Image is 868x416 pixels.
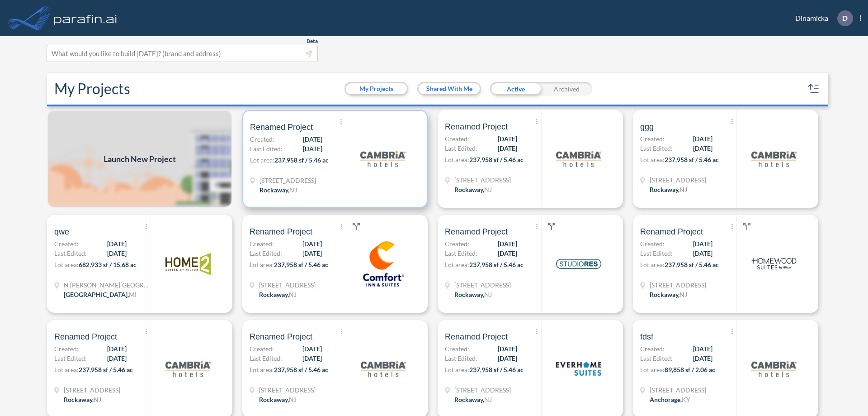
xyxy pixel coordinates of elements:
[64,291,129,298] span: [GEOGRAPHIC_DATA] ,
[807,81,821,96] button: sort
[259,385,316,395] span: 321 Mt Hope Ave
[104,153,176,165] span: Launch New Project
[640,344,665,354] span: Created:
[842,14,848,22] p: D
[445,239,469,249] span: Created:
[259,395,297,404] div: Rockaway, NJ
[454,280,511,290] span: 321 Mt Hope Ave
[541,82,592,96] div: Archived
[250,354,282,363] span: Last Edited:
[302,344,322,354] span: [DATE]
[54,80,130,97] h2: My Projects
[307,38,318,45] span: Beta
[259,291,289,298] span: Rockaway ,
[498,344,517,354] span: [DATE]
[650,185,687,194] div: Rockaway, NJ
[250,156,274,164] span: Lot area:
[250,261,274,268] span: Lot area:
[454,175,511,185] span: 321 Mt Hope Ave
[303,144,322,153] span: [DATE]
[259,176,316,185] span: 321 Mt Hope Ave
[445,134,469,143] span: Created:
[289,396,297,403] span: NJ
[650,385,706,395] span: 1899 Evergreen Rd
[302,239,322,249] span: [DATE]
[490,82,541,96] div: Active
[259,186,289,194] span: Rockaway ,
[650,186,679,193] span: Rockaway ,
[665,261,719,268] span: 237,958 sf / 5.46 ac
[469,261,524,268] span: 237,958 sf / 5.46 ac
[274,366,328,373] span: 237,958 sf / 5.46 ac
[54,366,79,373] span: Lot area:
[129,291,137,298] span: MI
[469,156,524,163] span: 237,958 sf / 5.46 ac
[64,290,137,299] div: Grand Rapids, MI
[640,134,665,143] span: Created:
[454,385,511,395] span: 321 Mt Hope Ave
[107,249,127,258] span: [DATE]
[693,143,712,153] span: [DATE]
[484,291,492,298] span: NJ
[650,395,690,404] div: Anchorage, KY
[346,83,407,94] button: My Projects
[445,156,469,163] span: Lot area:
[79,366,133,373] span: 237,958 sf / 5.46 ac
[556,241,601,287] img: logo
[556,346,601,392] img: logo
[682,396,690,403] span: KY
[650,396,682,403] span: Anchorage ,
[54,249,87,258] span: Last Edited:
[454,291,484,298] span: Rockaway ,
[650,291,679,298] span: Rockaway ,
[250,249,282,258] span: Last Edited:
[47,110,232,208] a: Launch New Project
[94,396,101,403] span: NJ
[302,249,322,258] span: [DATE]
[259,280,316,290] span: 321 Mt Hope Ave
[454,186,484,193] span: Rockaway ,
[751,136,797,182] img: logo
[250,134,274,144] span: Created:
[469,366,524,373] span: 237,958 sf / 5.46 ac
[640,354,673,363] span: Last Edited:
[302,354,322,363] span: [DATE]
[693,239,712,249] span: [DATE]
[250,331,312,342] span: Renamed Project
[79,261,137,268] span: 682,933 sf / 15.68 ac
[640,226,703,237] span: Renamed Project
[47,110,232,208] img: add
[650,175,706,185] span: 321 Mt Hope Ave
[498,354,517,363] span: [DATE]
[259,396,289,403] span: Rockaway ,
[650,290,687,299] div: Rockaway, NJ
[498,143,517,153] span: [DATE]
[693,249,712,258] span: [DATE]
[640,261,665,268] span: Lot area:
[445,121,508,132] span: Renamed Project
[107,354,127,363] span: [DATE]
[484,186,492,193] span: NJ
[250,122,313,133] span: Renamed Project
[64,395,101,404] div: Rockaway, NJ
[640,366,665,373] span: Lot area:
[419,83,480,94] button: Shared With Me
[445,366,469,373] span: Lot area:
[250,239,274,249] span: Created:
[454,395,492,404] div: Rockaway, NJ
[751,241,797,287] img: logo
[445,344,469,354] span: Created:
[454,290,492,299] div: Rockaway, NJ
[54,354,87,363] span: Last Edited:
[679,186,687,193] span: NJ
[556,136,601,182] img: logo
[484,396,492,403] span: NJ
[640,121,654,132] span: ggg
[165,241,211,287] img: logo
[64,396,94,403] span: Rockaway ,
[54,331,117,342] span: Renamed Project
[107,239,127,249] span: [DATE]
[498,249,517,258] span: [DATE]
[259,290,297,299] div: Rockaway, NJ
[498,239,517,249] span: [DATE]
